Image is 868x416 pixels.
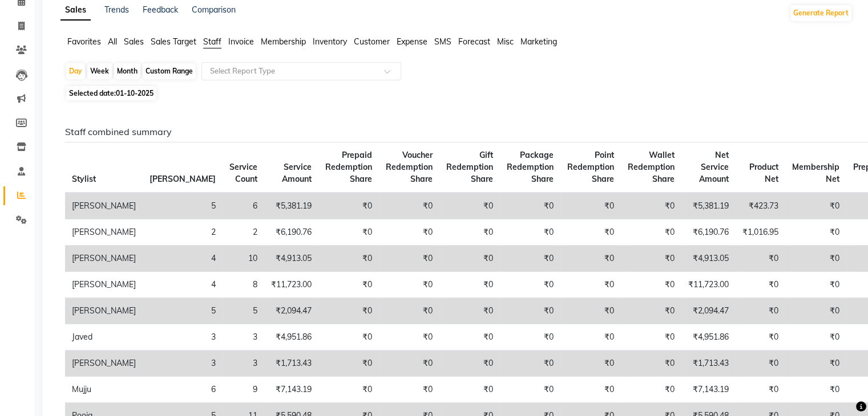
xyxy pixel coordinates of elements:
td: ₹0 [500,219,560,246]
td: ₹0 [736,350,785,377]
span: [PERSON_NAME] [150,174,216,184]
div: Custom Range [143,63,196,79]
button: Generate Report [790,5,851,21]
div: Month [114,63,140,79]
div: Day [66,63,85,79]
td: ₹0 [621,324,681,350]
td: ₹0 [500,324,560,350]
td: ₹0 [785,350,846,377]
td: ₹0 [318,298,379,324]
td: ₹0 [318,377,379,403]
td: ₹7,143.19 [681,377,736,403]
td: ₹0 [785,377,846,403]
td: ₹0 [736,246,785,272]
td: 3 [223,350,264,377]
td: [PERSON_NAME] [65,350,143,377]
td: ₹0 [621,219,681,246]
td: ₹0 [318,324,379,350]
td: ₹7,143.19 [264,377,318,403]
td: ₹0 [379,350,439,377]
span: SMS [434,36,451,47]
a: Comparison [192,5,236,15]
span: Product Net [749,162,778,184]
td: ₹0 [621,193,681,219]
td: ₹0 [439,350,500,377]
td: ₹0 [736,377,785,403]
td: 2 [223,219,264,246]
td: ₹0 [379,324,439,350]
td: 9 [223,377,264,403]
td: ₹0 [621,377,681,403]
td: 3 [143,350,223,377]
td: ₹6,190.76 [681,219,736,246]
span: Sales [124,36,144,47]
td: [PERSON_NAME] [65,219,143,246]
td: ₹0 [318,246,379,272]
td: ₹0 [318,350,379,377]
span: Stylist [72,174,96,184]
td: ₹0 [379,272,439,298]
td: ₹0 [785,193,846,219]
a: Feedback [143,5,178,15]
span: Sales Target [151,36,196,47]
td: ₹0 [560,219,621,246]
td: ₹6,190.76 [264,219,318,246]
td: Mujju [65,377,143,403]
td: ₹0 [560,246,621,272]
td: ₹0 [500,272,560,298]
td: 8 [223,272,264,298]
td: ₹4,951.86 [681,324,736,350]
span: All [108,36,117,47]
span: Staff [203,36,221,47]
td: ₹0 [500,298,560,324]
td: ₹0 [560,272,621,298]
td: ₹4,951.86 [264,324,318,350]
td: 10 [223,246,264,272]
td: ₹0 [785,246,846,272]
td: ₹0 [379,193,439,219]
span: Inventory [313,36,347,47]
td: 5 [223,298,264,324]
td: 6 [223,193,264,219]
td: ₹0 [785,324,846,350]
td: ₹4,913.05 [681,246,736,272]
td: ₹5,381.19 [264,193,318,219]
span: Invoice [228,36,254,47]
span: Marketing [520,36,557,47]
td: ₹1,713.43 [681,350,736,377]
td: [PERSON_NAME] [65,272,143,298]
td: ₹0 [439,193,500,219]
td: ₹0 [500,350,560,377]
td: 2 [143,219,223,246]
td: ₹0 [439,298,500,324]
td: ₹2,094.47 [681,298,736,324]
td: [PERSON_NAME] [65,298,143,324]
td: ₹0 [736,272,785,298]
td: ₹0 [785,298,846,324]
td: ₹0 [560,298,621,324]
span: Service Amount [282,162,312,184]
td: ₹0 [500,193,560,219]
td: Javed [65,324,143,350]
span: Selected date: [66,86,156,100]
td: ₹0 [379,298,439,324]
span: Voucher Redemption Share [386,150,433,184]
td: 5 [143,298,223,324]
td: ₹0 [621,246,681,272]
td: [PERSON_NAME] [65,193,143,219]
td: ₹0 [736,298,785,324]
td: ₹0 [500,377,560,403]
td: ₹0 [379,246,439,272]
td: ₹11,723.00 [264,272,318,298]
span: Service Count [229,162,257,184]
td: ₹0 [621,298,681,324]
span: 01-10-2025 [116,89,154,97]
td: ₹0 [379,219,439,246]
span: Gift Redemption Share [446,150,493,184]
td: ₹0 [439,219,500,246]
td: 4 [143,272,223,298]
td: ₹423.73 [736,193,785,219]
td: 3 [223,324,264,350]
td: ₹0 [785,272,846,298]
td: ₹0 [500,246,560,272]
